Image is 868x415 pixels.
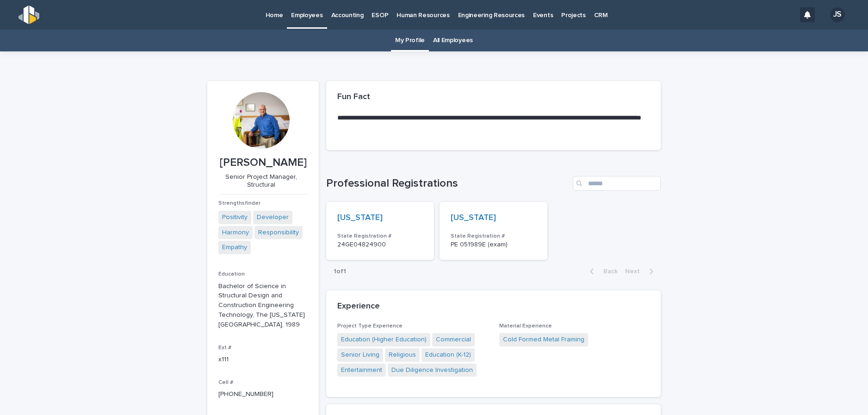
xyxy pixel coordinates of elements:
[573,176,661,191] input: Search
[440,202,547,260] a: [US_STATE] State Registration #PE 051989E (exam)
[598,268,618,275] span: Back
[218,380,233,385] span: Cell #
[218,173,304,189] p: Senior Project Manager, Structural
[583,267,621,276] button: Back
[425,350,471,360] a: Education (K-12)
[830,7,845,22] div: JS
[499,323,552,329] span: Material Experience
[337,213,383,223] a: [US_STATE]
[222,213,248,222] a: Positivity
[395,30,425,51] a: My Profile
[257,213,289,222] a: Developer
[391,365,473,375] a: Due Diligence Investigation
[337,92,370,102] h2: Fun Fact
[218,271,245,277] span: Education
[258,228,299,238] a: Responsibility
[218,345,231,351] span: Ext #
[326,260,353,283] p: 1 of 1
[222,243,247,252] a: Empathy
[451,241,536,249] p: PE 051989E (exam)
[218,282,308,330] p: Bachelor of Science in Structural Design and Construction Engineering Technology, The [US_STATE][...
[337,233,423,240] h3: State Registration #
[625,268,645,275] span: Next
[341,365,382,375] a: Entertainment
[218,156,308,170] p: [PERSON_NAME]
[218,391,273,397] a: [PHONE_NUMBER]
[451,213,496,223] a: [US_STATE]
[433,30,473,51] a: All Employees
[326,177,569,190] h1: Professional Registrations
[337,241,423,249] p: 24GE04824900
[19,6,39,24] img: s5b5MGTdWwFoU4EDV7nw
[326,202,434,260] a: [US_STATE] State Registration #24GE04824900
[503,335,584,345] a: Cold Formed Metal Framing
[218,201,260,206] span: Strengthsfinder
[341,350,379,360] a: Senior Living
[436,335,471,345] a: Commercial
[222,228,249,238] a: Harmony
[389,350,416,360] a: Religious
[337,323,403,329] span: Project Type Experience
[621,267,661,276] button: Next
[451,233,536,240] h3: State Registration #
[218,356,229,363] a: x111
[341,335,427,345] a: Education (Higher Education)
[337,302,380,312] h2: Experience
